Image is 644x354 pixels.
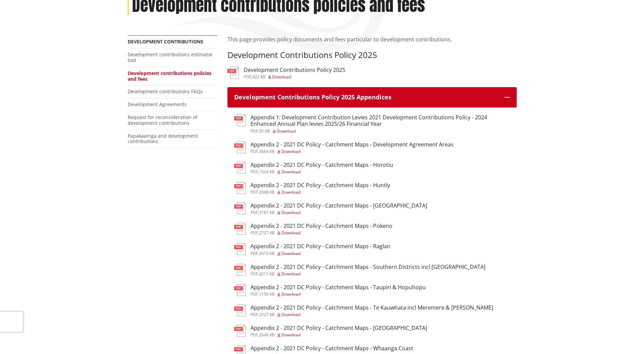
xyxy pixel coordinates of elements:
span: 2727 KB [259,230,275,236]
a: Development contributions estimator tool [128,51,213,63]
a: Appendix 2 - 2021 DC Policy - Catchment Maps - Raglan pdf,3073 KB Download [234,243,390,255]
h3: Appendix 1: Development Contribution Levies 2021 Development Contributions Policy - 2024 Enhanced... [251,114,510,127]
span: 2527 KB [259,312,275,317]
span: 422 KB [252,74,265,80]
p: This page provides policy documents and fees particular to development contributions. [227,35,517,43]
h3: Development Contributions Policy 2025 Appendices [234,94,498,101]
span: pdf [251,149,258,154]
a: Development contributions policies and fees [128,70,211,82]
a: Papakaainga and development contributions [128,133,198,145]
a: Development Contributions Policy 2025 pdf,422 KB Download [227,67,345,79]
a: Appendix 2 - 2021 DC Policy - Catchment Maps - [GEOGRAPHIC_DATA] pdf,2646 KB Download [234,325,427,337]
a: Appendix 2 - 2021 DC Policy - Catchment Maps - Development Agreement Areas pdf,3664 KB Download [234,141,454,154]
h3: Appendix 2 - 2021 DC Policy - Catchment Maps - [GEOGRAPHIC_DATA] [251,202,427,209]
span: Download [272,74,291,80]
span: 1150 KB [259,291,275,297]
button: Development Contributions Policy 2025 Appendices [227,87,517,107]
h3: Appendix 2 - 2021 DC Policy - Catchment Maps - Pokeno [251,223,392,229]
a: Development contributions FAQs [128,88,203,95]
div: , [251,190,390,194]
span: pdf [251,291,258,297]
div: , [251,211,427,215]
span: pdf [251,332,258,338]
h3: Appendix 2 - 2021 DC Policy - Catchment Maps - Development Agreement Areas [251,141,454,148]
a: Appendix 2 - 2021 DC Policy - Catchment Maps - Horotiu pdf,1624 KB Download [234,162,393,174]
span: Download [281,251,300,256]
a: Appendix 2 - 2021 DC Policy - Catchment Maps - Taupiri & Hopuhopu pdf,1150 KB Download [234,284,426,296]
div: , [251,333,427,337]
span: Download [281,169,300,175]
div: , [251,272,485,276]
a: Appendix 2 - 2021 DC Policy - Catchment Maps - Southern Districts incl [GEOGRAPHIC_DATA] pdf,4211... [234,264,485,276]
a: Appendix 1: Development Contribution Levies 2021 Development Contributions Policy - 2024 Enhanced... [234,114,510,133]
span: 3187 KB [259,210,275,215]
span: pdf [251,312,258,317]
img: document-pdf.svg [234,284,246,296]
img: document-pdf.svg [234,114,246,126]
span: 1624 KB [259,169,275,175]
h3: Appendix 2 - 2021 DC Policy - Catchment Maps - Horotiu [251,162,393,168]
span: 2048 KB [259,189,275,195]
a: Development Agreements [128,101,187,107]
span: pdf [251,251,258,256]
div: , [244,75,345,79]
h3: Appendix 2 - 2021 DC Policy - Catchment Maps - [GEOGRAPHIC_DATA] [251,325,427,331]
a: Appendix 2 - 2021 DC Policy - Catchment Maps - Huntly pdf,2048 KB Download [234,182,390,194]
h3: Appendix 2 - 2021 DC Policy - Catchment Maps - Taupiri & Hopuhopu [251,284,426,291]
span: 3073 KB [259,251,275,256]
img: document-pdf.svg [234,325,246,337]
span: pdf [251,271,258,277]
h3: Development Contributions Policy 2025 [244,67,345,73]
span: Download [281,149,300,154]
span: pdf [244,74,251,80]
h3: Appendix 2 - 2021 DC Policy - Catchment Maps - Southern Districts incl [GEOGRAPHIC_DATA] [251,264,485,270]
div: , [251,292,426,296]
img: document-pdf.svg [227,67,239,79]
span: pdf [251,169,258,175]
a: Appendix 2 - 2021 DC Policy - Catchment Maps - Pokeno pdf,2727 KB Download [234,223,392,235]
img: document-pdf.svg [234,202,246,214]
a: Appendix 2 - 2021 DC Policy - Catchment Maps - [GEOGRAPHIC_DATA] pdf,3187 KB Download [234,202,427,215]
h3: Appendix 2 - 2021 DC Policy - Catchment Maps - Huntly [251,182,390,189]
h3: Appendix 2 - 2021 DC Policy - Catchment Maps - Raglan [251,243,390,250]
div: , [251,129,510,133]
img: document-pdf.svg [234,162,246,174]
h3: Appendix 2 - 2021 DC Policy - Catchment Maps - Whaanga Coast [251,345,413,352]
span: 2646 KB [259,332,275,338]
span: pdf [251,230,258,236]
span: pdf [251,189,258,195]
span: 3664 KB [259,149,275,154]
span: Download [281,210,300,215]
span: Download [281,230,300,236]
div: , [251,150,454,154]
a: Request for reconsideration of development contributions [128,114,197,126]
span: Download [281,312,300,317]
img: document-pdf.svg [234,304,246,316]
h3: Appendix 2 - 2021 DC Policy - Catchment Maps - Te Kauwhata incl Meremere & [PERSON_NAME] [251,304,493,311]
div: , [251,231,392,235]
img: document-pdf.svg [234,223,246,235]
div: , [251,170,393,174]
img: document-pdf.svg [234,141,246,153]
span: 55 KB [259,128,270,134]
iframe: Messenger Launcher [613,326,637,350]
span: 4211 KB [259,271,275,277]
a: Appendix 2 - 2021 DC Policy - Catchment Maps - Te Kauwhata incl Meremere & [PERSON_NAME] pdf,2527... [234,304,493,317]
span: pdf [251,210,258,215]
span: Download [281,291,300,297]
img: document-pdf.svg [234,182,246,194]
img: document-pdf.svg [234,243,246,255]
span: Download [281,189,300,195]
a: Development contributions [128,38,203,45]
span: pdf [251,128,258,134]
div: , [251,252,390,256]
img: document-pdf.svg [234,264,246,276]
span: Download [281,271,300,277]
span: Download [277,128,296,134]
div: , [251,313,493,317]
h3: Development Contributions Policy 2025 [227,50,517,60]
span: Download [281,332,300,338]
